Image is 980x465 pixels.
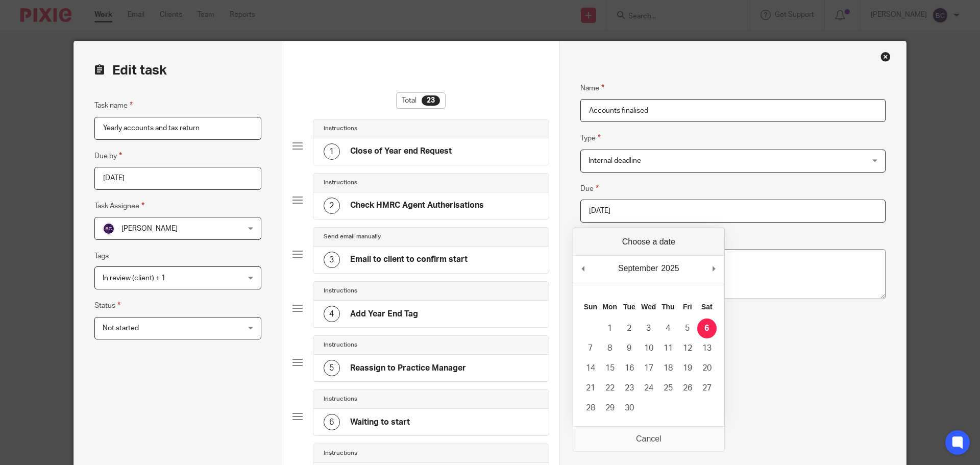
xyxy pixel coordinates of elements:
[324,252,340,268] div: 3
[697,358,717,378] button: 20
[589,157,641,164] span: Internal deadline
[422,95,440,106] div: 23
[324,360,340,376] div: 5
[324,125,357,133] h4: Instructions
[581,398,600,418] button: 28
[603,303,617,311] abbr: Monday
[620,338,639,358] button: 9
[658,319,678,338] button: 4
[623,303,635,311] abbr: Tuesday
[103,275,165,282] span: In review (client) + 1
[661,303,674,311] abbr: Thursday
[581,358,600,378] button: 14
[639,378,658,398] button: 24
[620,378,639,398] button: 23
[697,319,717,338] button: 6
[578,261,589,276] button: Previous Month
[600,358,620,378] button: 15
[709,261,719,276] button: Next Month
[324,287,357,295] h4: Instructions
[678,358,697,378] button: 19
[94,300,120,311] label: Status
[324,198,340,214] div: 2
[324,179,357,187] h4: Instructions
[580,200,886,223] input: Use the arrow keys to pick a date
[697,338,717,358] button: 13
[324,395,357,403] h4: Instructions
[658,338,678,358] button: 11
[121,225,178,232] span: [PERSON_NAME]
[580,183,599,194] label: Due
[639,319,658,338] button: 3
[584,303,597,311] abbr: Sunday
[617,261,659,276] div: September
[324,414,340,430] div: 6
[697,378,717,398] button: 27
[350,309,418,320] h4: Add Year End Tag
[658,378,678,398] button: 25
[600,398,620,418] button: 29
[701,303,713,311] abbr: Saturday
[683,303,692,311] abbr: Friday
[580,132,601,144] label: Type
[350,417,410,428] h4: Waiting to start
[396,92,446,109] div: Total
[324,449,357,457] h4: Instructions
[350,200,484,211] h4: Check HMRC Agent Autherisations
[620,398,639,418] button: 30
[581,378,600,398] button: 21
[641,303,656,311] abbr: Wednesday
[659,261,681,276] div: 2025
[600,319,620,338] button: 1
[880,52,891,62] div: Close this dialog window
[103,325,139,332] span: Not started
[678,378,697,398] button: 26
[324,143,340,160] div: 1
[658,358,678,378] button: 18
[94,150,122,162] label: Due by
[350,363,466,374] h4: Reassign to Practice Manager
[639,338,658,358] button: 10
[580,82,604,94] label: Name
[94,62,261,79] h2: Edit task
[350,254,468,265] h4: Email to client to confirm start
[620,319,639,338] button: 2
[620,358,639,378] button: 16
[639,358,658,378] button: 17
[600,378,620,398] button: 22
[94,167,261,190] input: Pick a date
[581,338,600,358] button: 7
[94,251,109,261] label: Tags
[94,100,133,111] label: Task name
[324,233,381,241] h4: Send email manually
[324,341,357,349] h4: Instructions
[350,146,452,157] h4: Close of Year end Request
[678,338,697,358] button: 12
[678,319,697,338] button: 5
[600,338,620,358] button: 8
[103,223,115,235] img: svg%3E
[94,200,144,212] label: Task Assignee
[324,306,340,322] div: 4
